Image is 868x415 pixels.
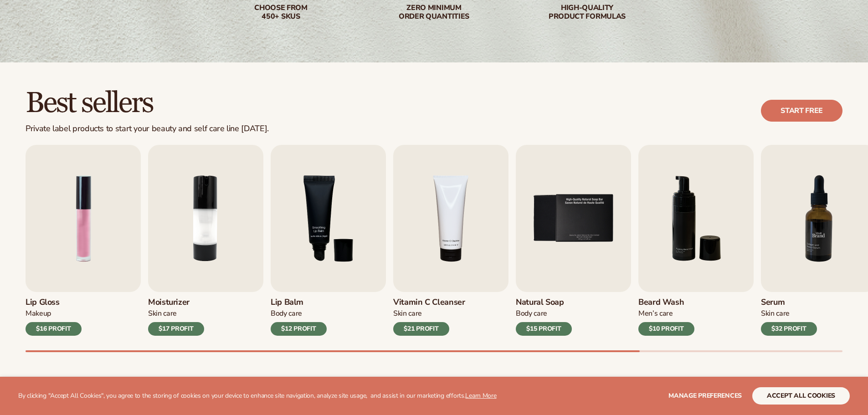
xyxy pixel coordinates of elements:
h2: Best sellers [26,88,269,118]
div: Skin Care [393,309,465,318]
div: Skin Care [148,309,204,318]
div: High-quality product formulas [529,4,646,21]
div: Makeup [26,309,82,318]
h3: Moisturizer [148,297,204,307]
div: $21 PROFIT [393,322,449,336]
div: Choose from 450+ Skus [223,4,339,21]
p: By clicking "Accept All Cookies", you agree to the storing of cookies on your device to enhance s... [18,392,497,400]
div: $10 PROFIT [638,322,694,336]
div: Skin Care [761,309,817,318]
a: 4 / 9 [393,145,508,336]
a: 5 / 9 [516,145,631,336]
div: Body Care [271,309,327,318]
h3: Lip Balm [271,297,327,307]
a: 6 / 9 [638,145,754,336]
span: Manage preferences [668,391,742,400]
button: Manage preferences [668,387,742,405]
div: $32 PROFIT [761,322,817,336]
div: $12 PROFIT [271,322,327,336]
a: 1 / 9 [26,145,141,336]
a: Start free [761,100,842,122]
h3: Lip Gloss [26,297,82,307]
div: Men’s Care [638,309,694,318]
div: Private label products to start your beauty and self care line [DATE]. [26,124,269,134]
div: $17 PROFIT [148,322,204,336]
button: accept all cookies [752,387,850,405]
h3: Beard Wash [638,297,694,307]
div: Zero minimum order quantities [376,4,493,21]
a: Learn More [465,391,496,400]
a: 2 / 9 [148,145,263,336]
a: 3 / 9 [271,145,386,336]
div: $16 PROFIT [26,322,82,336]
h3: Serum [761,297,817,307]
h3: Vitamin C Cleanser [393,297,465,307]
h3: Natural Soap [516,297,572,307]
div: Body Care [516,309,572,318]
div: $15 PROFIT [516,322,572,336]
